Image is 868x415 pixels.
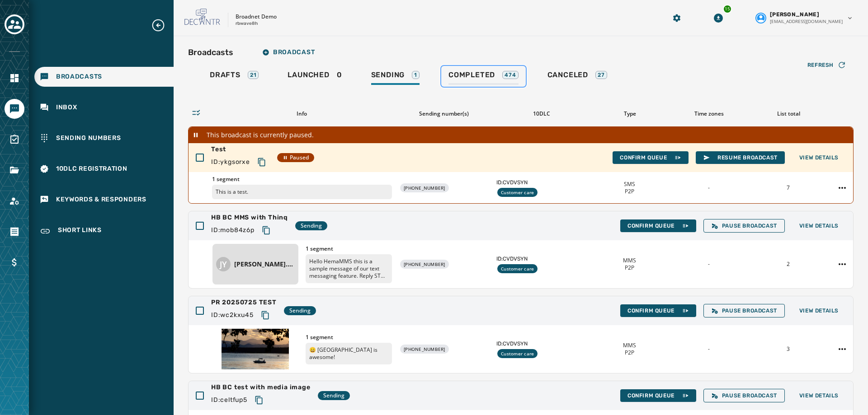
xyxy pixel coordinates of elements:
span: Pause Broadcast [711,392,777,399]
span: Confirm Queue [627,222,689,229]
span: Canceled [547,70,588,79]
span: Inbox [56,103,77,112]
button: Download Menu [710,10,726,26]
a: Navigate to Orders [5,222,24,242]
a: Navigate to Keywords & Responders [34,190,174,210]
span: Sending Numbers [56,134,121,143]
p: Hello HemaMMS this is a sample message of our text messaging feature. Reply STOP to opt out [306,254,392,283]
span: Test [211,145,270,154]
a: Navigate to Messaging [5,99,24,119]
span: View Details [799,307,839,314]
span: ID: CVDVSYN [496,340,586,347]
span: ID: CVDVSYN [496,179,586,186]
div: - [673,261,745,268]
span: 1 segment [306,334,392,341]
span: Sending [289,307,311,314]
span: View Details [799,222,839,229]
div: - [673,345,745,353]
div: 0 [288,70,342,85]
span: ID: CVDVSYN [496,255,586,262]
div: 21 [248,71,259,79]
span: Pause Broadcast [711,307,777,314]
span: P2P [625,349,634,356]
span: ID: mob84z6p [211,226,255,235]
div: Type [594,110,666,117]
span: JY [220,258,227,270]
div: Info [212,110,392,117]
span: Resume Broadcast [703,154,778,161]
span: 10DLC Registration [56,164,127,173]
div: 10DLC [496,110,586,117]
div: This broadcast is currently paused. [189,127,853,143]
span: MMS [623,257,636,264]
span: ID: ykgsorxe [211,158,250,167]
button: HB BC MMS with Thinq action menu [835,257,849,271]
span: 1 segment [306,245,392,252]
div: Time zones [673,110,745,117]
span: ID: wc2kxu45 [211,311,254,320]
div: Customer care [497,188,538,197]
img: Thumbnail [222,329,289,369]
div: 15 [723,5,732,14]
p: This is a test. [212,185,392,199]
button: Copy text to clipboard [251,392,267,408]
span: SMS [624,181,635,188]
span: Short Links [58,226,102,237]
span: 1 segment [212,176,392,183]
button: Copy text to clipboard [258,222,274,238]
span: PR 20250725 TEST [211,298,277,307]
span: Keywords & Responders [56,195,146,204]
span: MMS [623,342,636,349]
span: Sending [371,70,405,79]
a: Navigate to Surveys [5,130,24,149]
span: HB BC MMS with Thinq [211,213,288,222]
div: 27 [595,71,607,79]
div: Customer care [497,349,538,358]
div: [PHONE_NUMBER] [400,260,449,269]
a: Navigate to Inbox [34,98,174,117]
div: 3 [752,345,824,353]
p: rbwave8h [236,20,258,27]
a: Navigate to Files [5,160,24,180]
h2: Broadcasts [188,46,233,59]
span: P2P [625,188,634,195]
div: 7 [752,184,824,191]
span: Drafts [210,70,241,79]
span: Launched [288,70,329,79]
a: Navigate to Sending Numbers [34,128,174,148]
div: 2 [752,261,824,268]
span: Paused [283,154,309,161]
span: [EMAIL_ADDRESS][DOMAIN_NAME] [770,18,843,25]
span: Confirm Queue [620,154,681,161]
div: Customer care [497,264,538,273]
button: Manage global settings [669,10,685,26]
div: - [673,184,745,191]
div: Sending number(s) [399,110,489,117]
a: Navigate to Home [5,68,24,88]
a: Navigate to Billing [5,252,24,272]
span: View Details [799,392,839,399]
a: Navigate to Account [5,191,24,211]
span: Broadcasts [56,72,102,81]
div: 1 [412,71,420,79]
span: Refresh [807,61,834,69]
div: [PHONE_NUMBER] [400,183,449,192]
span: Sending [301,222,322,229]
span: P2P [625,264,634,271]
div: [PHONE_NUMBER] [400,345,449,354]
button: Expand sub nav menu [151,18,173,33]
span: Sending [323,392,344,399]
button: User settings [752,7,857,28]
span: Confirm Queue [627,392,689,399]
span: Confirm Queue [627,307,689,314]
p: Broadnet Demo [236,13,277,20]
span: [PERSON_NAME] [770,11,819,18]
button: Test action menu [835,181,849,195]
p: 😄 [GEOGRAPHIC_DATA] is awesome! [306,343,392,364]
button: Copy text to clipboard [254,154,270,170]
span: Completed [448,70,495,79]
p: [PERSON_NAME].vcf [234,260,295,269]
span: View Details [799,154,839,161]
button: Toggle account select drawer [5,14,24,34]
a: Navigate to 10DLC Registration [34,159,174,179]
